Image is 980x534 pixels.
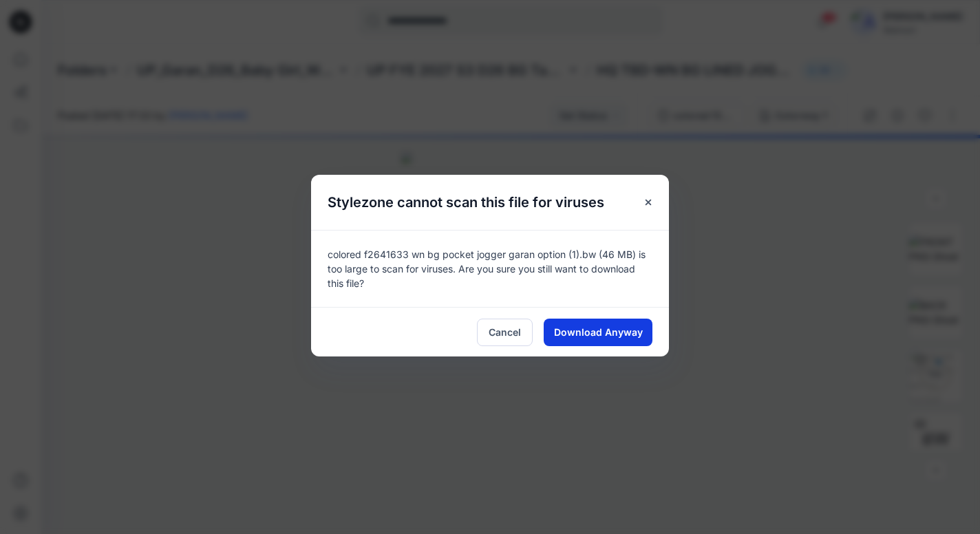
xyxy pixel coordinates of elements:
button: Download Anyway [544,319,652,346]
button: Close [636,190,661,215]
span: Download Anyway [554,325,643,339]
span: Cancel [489,325,521,339]
h5: Stylezone cannot scan this file for viruses [311,175,621,230]
div: colored f2641633 wn bg pocket jogger garan option (1).bw (46 MB) is too large to scan for viruses... [311,230,669,307]
button: Cancel [477,319,533,346]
